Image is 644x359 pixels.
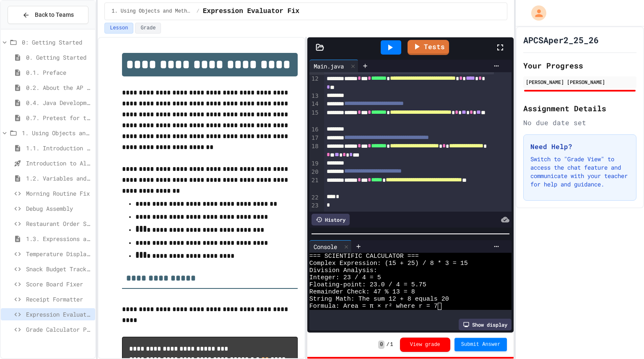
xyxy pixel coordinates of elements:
[8,6,88,24] button: Back to Teams
[26,189,92,198] span: Morning Routine Fix
[378,341,384,349] span: 0
[309,240,352,253] div: Console
[309,126,320,134] div: 16
[526,78,634,86] div: [PERSON_NAME] [PERSON_NAME]
[523,60,636,71] h2: Your Progress
[26,219,92,228] span: Restaurant Order System
[197,8,200,15] span: /
[104,23,133,34] button: Lesson
[523,118,636,128] div: No due date set
[309,62,348,71] div: Main.java
[454,338,507,351] button: Submit Answer
[309,60,358,72] div: Main.java
[35,10,74,19] span: Back to Teams
[461,341,501,348] span: Submit Answer
[26,68,92,77] span: 0.1. Preface
[26,159,92,168] span: Introduction to Algorithms, Programming, and Compilers
[522,3,548,23] div: My Account
[309,92,320,100] div: 13
[408,40,449,55] a: Tests
[22,38,92,47] span: 0: Getting Started
[309,202,320,210] div: 23
[309,274,381,281] span: Integer: 23 / 4 = 5
[26,249,92,258] span: Temperature Display Fix
[523,102,636,114] h2: Assignment Details
[26,98,92,107] span: 0.4. Java Development Environments
[203,6,299,16] span: Expression Evaluator Fix
[26,113,92,122] span: 0.7. Pretest for the AP CSA Exam
[400,338,450,352] button: View grade
[386,341,389,348] span: /
[309,303,438,310] span: Formula: Area = π × r² where r = 7
[459,319,512,330] div: Show display
[309,168,320,176] div: 20
[309,281,426,288] span: Floating-point: 23.0 / 4 = 5.75
[309,100,320,108] div: 14
[135,23,161,34] button: Grade
[26,265,92,273] span: Snack Budget Tracker
[309,142,320,160] div: 18
[309,176,320,194] div: 21
[112,8,193,15] span: 1. Using Objects and Methods
[26,295,92,304] span: Receipt Formatter
[26,83,92,92] span: 0.2. About the AP CSA Exam
[26,325,92,334] span: Grade Calculator Pro
[309,288,415,296] span: Remainder Check: 47 % 13 = 8
[309,242,341,251] div: Console
[309,75,320,92] div: 12
[530,142,629,152] h3: Need Help?
[309,253,419,260] span: === SCIENTIFIC CALCULATOR ===
[309,296,449,303] span: String Math: The sum 12 + 8 equals 20
[26,280,92,288] span: Score Board Fixer
[309,109,320,126] div: 15
[26,53,92,62] span: 0. Getting Started
[523,34,599,46] h1: APCSAper2_25_26
[530,155,629,189] p: Switch to "Grade View" to access the chat feature and communicate with your teacher for help and ...
[312,214,350,225] div: History
[309,260,468,267] span: Complex Expression: (15 + 25) / 8 * 3 = 15
[309,194,320,202] div: 22
[26,174,92,183] span: 1.2. Variables and Data Types
[309,267,377,274] span: Division Analysis:
[309,160,320,168] div: 19
[26,204,92,213] span: Debug Assembly
[26,310,92,319] span: Expression Evaluator Fix
[26,234,92,243] span: 1.3. Expressions and Output [New]
[309,134,320,142] div: 17
[390,341,393,348] span: 1
[26,144,92,152] span: 1.1. Introduction to Algorithms, Programming, and Compilers
[22,128,92,137] span: 1. Using Objects and Methods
